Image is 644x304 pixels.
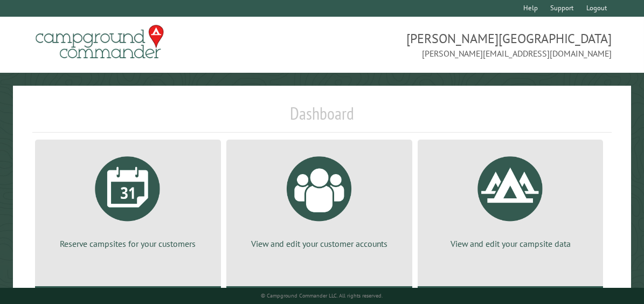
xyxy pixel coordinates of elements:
h1: Dashboard [32,103,612,133]
p: Reserve campsites for your customers [48,238,208,250]
p: View and edit your campsite data [431,238,591,250]
span: [PERSON_NAME][GEOGRAPHIC_DATA] [PERSON_NAME][EMAIL_ADDRESS][DOMAIN_NAME] [322,30,612,60]
a: View and edit your campsite data [431,148,591,250]
a: View and edit your customer accounts [239,148,399,250]
img: Campground Commander [32,21,167,63]
small: © Campground Commander LLC. All rights reserved. [261,292,383,299]
p: View and edit your customer accounts [239,238,399,250]
a: Reserve campsites for your customers [48,148,208,250]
